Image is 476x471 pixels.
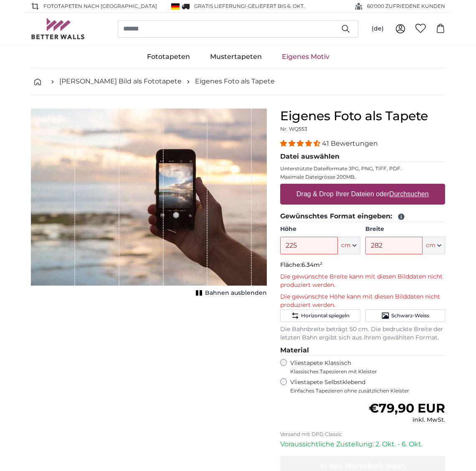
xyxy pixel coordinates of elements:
img: Deutschland [171,3,180,10]
p: Die Bahnbreite beträgt 50 cm. Die bedruckte Breite der letzten Bahn ergibt sich aus Ihrem gewählt... [280,325,445,342]
button: Schwarz-Weiss [365,309,445,322]
p: Voraussichtliche Zustellung: 2. Okt. - 6. Okt. [280,439,445,449]
span: In den Warenkorb legen [320,462,405,470]
a: Eigenes Motiv [272,46,339,68]
nav: breadcrumbs [31,68,445,95]
span: Bahnen ausblenden [205,289,267,297]
a: Fototapeten [137,46,200,68]
label: Drag & Drop Ihrer Dateien oder [293,186,432,203]
span: Klassisches Tapezieren mit Kleister [290,368,438,375]
span: €79,90 EUR [369,400,445,416]
span: Geliefert bis 6. Okt. [248,3,305,9]
p: Unterstützte Dateiformate JPG, PNG, TIFF, PDF. [280,165,445,172]
span: - [246,3,305,9]
span: 4.39 stars [280,139,322,147]
p: Die gewünschte Höhe kann mit diesen Bilddaten nicht produziert werden. [280,293,445,309]
span: Horizontal spiegeln [301,312,349,319]
a: Eigenes Foto als Tapete [195,76,275,86]
button: cm [338,237,360,254]
span: Fototapeten nach [GEOGRAPHIC_DATA] [43,3,157,10]
h1: Eigenes Foto als Tapete [280,109,445,124]
button: (de) [365,21,390,36]
u: Durchsuchen [390,190,429,198]
span: 60'000 ZUFRIEDENE KUNDEN [367,3,445,10]
span: cm [426,241,435,250]
legend: Material [280,345,445,356]
div: 1 of 1 [31,109,267,299]
div: inkl. MwSt. [369,416,445,424]
span: Einfaches Tapezieren ohne zusätzlichen Kleister [290,387,445,394]
label: Vliestapete Selbstklebend [290,378,445,394]
p: Fläche: [280,261,445,269]
label: Höhe [280,225,360,233]
span: 6.34m² [301,261,322,268]
p: Maximale Dateigrösse 200MB. [280,174,445,180]
span: cm [341,241,351,250]
span: GRATIS Lieferung! [194,3,246,9]
span: Schwarz-Weiss [391,312,429,319]
span: Nr. WQ553 [280,126,307,132]
label: Breite [365,225,445,233]
legend: Datei auswählen [280,152,445,162]
a: [PERSON_NAME] Bild als Fototapete [59,76,182,86]
button: cm [423,237,445,254]
button: Horizontal spiegeln [280,309,360,322]
img: Betterwalls [31,18,85,39]
p: Die gewünschte Breite kann mit diesen Bilddaten nicht produziert werden. [280,273,445,289]
span: 41 Bewertungen [322,139,378,147]
button: Bahnen ausblenden [193,287,267,299]
p: Versand mit DPD Classic [280,431,445,438]
a: Mustertapeten [200,46,272,68]
legend: Gewünschtes Format eingeben: [280,211,445,222]
label: Vliestapete Klassisch [290,359,438,375]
